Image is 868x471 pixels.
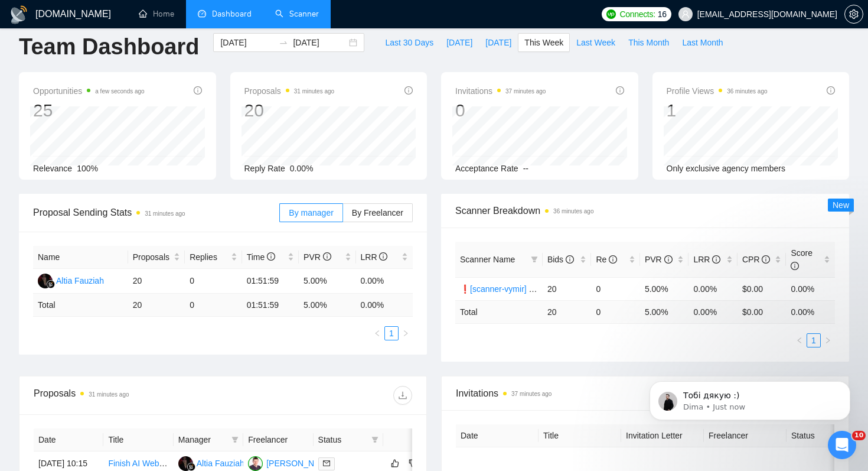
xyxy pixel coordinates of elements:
span: Profile Views [667,84,768,98]
img: A [38,274,53,288]
span: PVR [645,255,673,264]
p: Active in the last 15m [57,15,142,27]
button: left [792,333,807,347]
td: 01:51:59 [242,269,299,294]
span: Only exclusive agency members [667,164,786,173]
span: -- [523,164,528,173]
div: Proposals [34,386,223,405]
span: info-circle [791,262,799,270]
td: 20 [128,269,185,294]
span: filter [371,436,378,443]
button: Start recording [75,371,84,381]
th: Date [456,424,539,447]
img: Profile image for Dima [34,7,53,25]
span: left [374,330,381,337]
th: Title [539,424,621,447]
div: [DATE] [9,251,227,267]
div: Altia Fauziah [197,457,244,470]
td: 20 [543,277,592,300]
button: setting [844,5,863,24]
div: [PERSON_NAME] [266,457,334,470]
td: 0.00% [688,277,738,300]
span: Score [791,248,812,271]
span: Scanner Breakdown [455,203,835,218]
button: This Week [518,33,570,52]
span: info-circle [566,255,574,264]
li: 1 [384,326,399,340]
time: 31 minutes ago [145,210,185,217]
span: info-circle [267,252,275,261]
button: Upload attachment [18,371,28,381]
button: Gif picker [56,371,66,381]
iframe: Intercom notifications message [632,356,868,439]
time: 31 minutes ago [89,391,129,398]
h1: Team Dashboard [19,33,199,61]
li: Next Page [821,333,835,347]
span: Invitations [456,386,834,401]
span: info-circle [762,255,770,264]
button: Last Month [676,33,729,52]
a: Intercom [172,150,208,159]
span: download [394,391,412,400]
span: left [796,337,803,344]
span: Status [318,433,367,446]
span: info-circle [323,252,331,261]
span: Dashboard [212,9,252,19]
td: 5.00% [299,269,355,294]
td: 0.00 % [786,300,835,323]
span: PVR [304,252,331,262]
time: 31 minutes ago [294,88,334,95]
li: Next Page [399,326,413,340]
span: Bids [547,255,574,264]
a: searchScanner [275,9,319,19]
span: filter [231,436,239,443]
span: LRR [693,255,720,264]
div: tm.workcloud@gmail.com says… [9,267,227,294]
button: download [393,386,412,405]
span: info-circle [194,86,202,95]
td: Total [33,294,128,317]
span: Invitations [455,84,546,98]
time: a few seconds ago [95,88,144,95]
span: swap-right [279,38,288,47]
span: Last Week [576,36,615,49]
button: right [399,326,413,340]
th: Freelancer [243,428,313,451]
td: 01:51:59 [242,294,299,317]
span: Manager [178,433,227,446]
button: [DATE] [479,33,518,52]
td: 5.00 % [299,294,355,317]
span: By Freelancer [352,208,403,217]
td: 0.00 % [688,300,738,323]
th: Manager [174,428,243,451]
span: right [402,330,409,337]
td: Total [455,300,543,323]
td: 5.00 % [640,300,689,323]
span: info-circle [712,255,720,264]
span: dislike [409,459,417,468]
td: 0 [591,300,640,323]
input: End date [293,36,347,49]
span: Opportunities [33,84,145,98]
time: 37 minutes ago [505,88,546,95]
img: gigradar-bm.png [187,463,195,471]
span: info-circle [616,86,624,95]
a: 1 [807,334,820,347]
span: Replies [190,251,228,264]
time: 36 minutes ago [553,208,593,215]
button: [DATE] [440,33,479,52]
button: dislike [406,456,420,470]
button: left [370,326,384,340]
span: Last Month [682,36,723,49]
span: Last 30 Days [385,36,433,49]
span: info-circle [379,252,387,261]
li: Previous Page [792,333,807,347]
li: 1 [807,333,821,347]
span: info-circle [404,86,413,95]
span: 16 [658,8,667,21]
textarea: Message… [10,346,226,366]
button: right [821,333,835,347]
span: mail [323,460,330,467]
span: CPR [742,255,770,264]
